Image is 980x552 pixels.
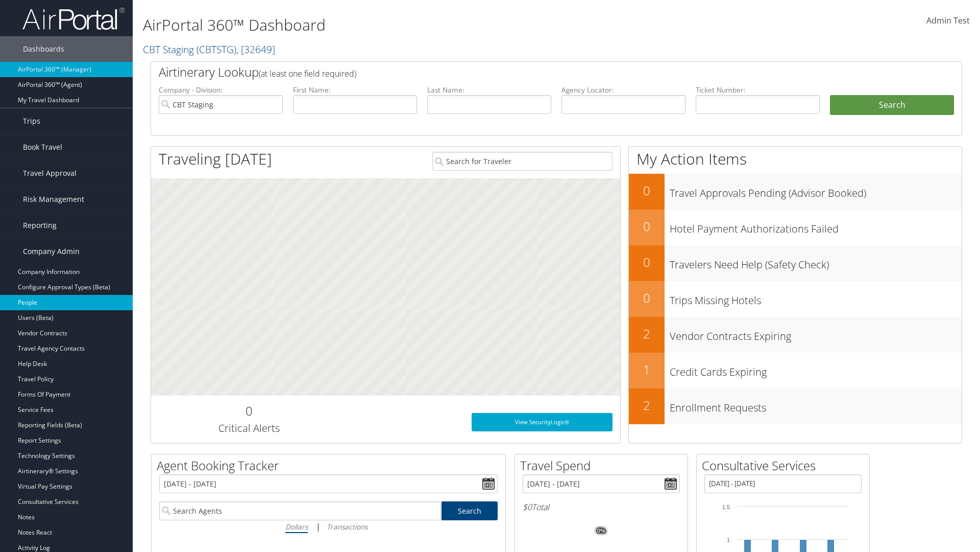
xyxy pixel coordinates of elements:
span: Trips [23,108,40,134]
span: Admin Test [926,15,970,26]
h1: My Action Items [629,148,962,170]
span: ( CBTSTG ) [197,42,236,56]
span: Book Travel [23,134,62,160]
h3: Travel Approvals Pending (Advisor Booked) [670,181,962,200]
img: airportal-logo.png [22,7,125,31]
h3: Critical Alerts [159,421,339,435]
h1: AirPortal 360™ Dashboard [143,14,694,36]
label: Agency Locator: [561,85,685,95]
h2: 0 [629,218,665,235]
h2: 0 [629,254,665,271]
h2: 0 [159,402,339,420]
h2: Agent Booking Tracker [157,457,505,474]
a: 1Credit Cards Expiring [629,353,962,388]
a: 0Hotel Payment Authorizations Failed [629,210,962,245]
i: Transactions [327,522,367,532]
a: Search [442,501,498,520]
tspan: 1 [727,537,730,543]
h2: Consultative Services [702,457,869,474]
span: , [ 32649 ] [236,42,275,56]
h2: Travel Spend [520,457,688,474]
h3: Hotel Payment Authorizations Failed [670,217,962,236]
input: Search for Traveler [432,152,612,171]
input: Search Agents [159,501,441,520]
span: Company Admin [23,239,80,264]
a: 2Vendor Contracts Expiring [629,317,962,353]
a: 0Trips Missing Hotels [629,281,962,317]
i: Dollars [285,522,308,532]
h1: Traveling [DATE] [159,148,272,170]
span: Risk Management [23,187,84,212]
a: View SecurityLogic® [472,413,612,431]
span: $0 [523,501,532,513]
label: Company - Division: [159,85,283,95]
h2: 2 [629,397,665,414]
span: Dashboards [23,36,64,62]
a: CBT Staging [143,42,275,56]
div: | [159,520,498,533]
h6: Total [523,501,680,513]
h3: Trips Missing Hotels [670,288,962,308]
a: 0Travel Approvals Pending (Advisor Booked) [629,174,962,210]
label: First Name: [293,85,417,95]
h2: 0 [629,182,665,199]
button: Search [830,95,954,116]
span: Reporting [23,213,57,238]
label: Ticket Number: [696,85,820,95]
tspan: 0% [597,528,605,534]
h3: Enrollment Requests [670,396,962,415]
h3: Vendor Contracts Expiring [670,324,962,343]
h3: Credit Cards Expiring [670,360,962,379]
h2: Airtinerary Lookup [159,63,887,81]
a: 0Travelers Need Help (Safety Check) [629,245,962,281]
h2: 0 [629,289,665,307]
label: Last Name: [427,85,551,95]
h2: 2 [629,325,665,342]
h2: 1 [629,361,665,378]
span: Travel Approval [23,160,77,186]
h3: Travelers Need Help (Safety Check) [670,252,962,272]
span: (at least one field required) [259,68,356,79]
a: 2Enrollment Requests [629,388,962,424]
tspan: 1.5 [722,504,730,510]
a: Admin Test [926,5,970,37]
